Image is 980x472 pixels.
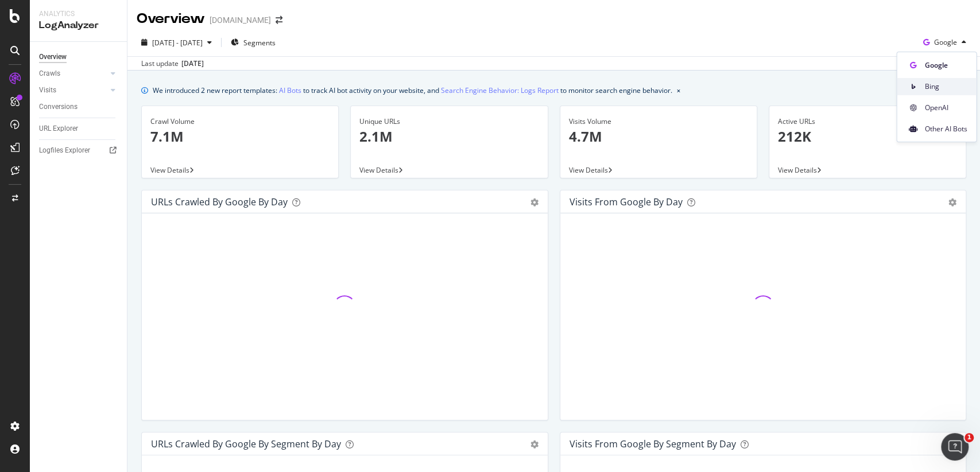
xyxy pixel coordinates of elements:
div: Visits from Google By Segment By Day [570,438,736,450]
iframe: Intercom live chat [941,433,969,461]
button: close banner [674,82,683,99]
span: Other AI Bots [924,124,967,134]
a: Overview [39,51,119,63]
div: Analytics [39,9,118,19]
div: info banner [141,84,966,96]
span: Google [934,37,957,47]
button: [DATE] - [DATE] [137,33,216,52]
span: View Details [150,165,189,175]
a: AI Bots [279,84,301,96]
div: [DOMAIN_NAME] [210,14,271,26]
span: View Details [778,165,817,175]
a: Logfiles Explorer [39,145,119,157]
div: Visits Volume [569,116,748,127]
a: Crawls [39,68,107,80]
div: URLs Crawled by Google by day [151,196,288,208]
span: Bing [924,81,967,92]
a: Visits [39,84,107,96]
div: Active URLs [778,116,957,127]
div: Overview [39,51,67,63]
span: View Details [359,165,398,175]
div: Overview [137,9,205,29]
div: Unique URLs [359,116,539,127]
a: Conversions [39,101,119,113]
a: Search Engine Behavior: Logs Report [441,84,559,96]
span: [DATE] - [DATE] [152,38,203,48]
p: 4.7M [569,127,748,146]
div: URL Explorer [39,123,78,135]
a: URL Explorer [39,123,119,135]
div: arrow-right-arrow-left [276,16,282,24]
div: LogAnalyzer [39,19,118,32]
p: 2.1M [359,127,539,146]
div: URLs Crawled by Google By Segment By Day [151,438,341,450]
span: 1 [964,433,974,442]
span: Segments [243,38,276,48]
button: Segments [226,33,280,52]
div: Crawl Volume [150,116,330,127]
span: OpenAI [924,103,967,113]
div: gear [530,198,539,206]
p: 212K [778,127,957,146]
div: Logfiles Explorer [39,145,90,157]
div: gear [530,440,539,448]
div: Last update [141,58,204,69]
div: Visits [39,84,56,96]
span: View Details [569,165,608,175]
div: We introduced 2 new report templates: to track AI bot activity on your website, and to monitor se... [153,84,672,96]
div: Crawls [39,68,60,80]
p: 7.1M [150,127,330,146]
div: gear [948,198,956,206]
div: Visits from Google by day [570,196,683,208]
div: Conversions [39,101,78,113]
div: [DATE] [181,58,204,69]
button: Google [919,33,971,52]
span: Google [924,60,967,71]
